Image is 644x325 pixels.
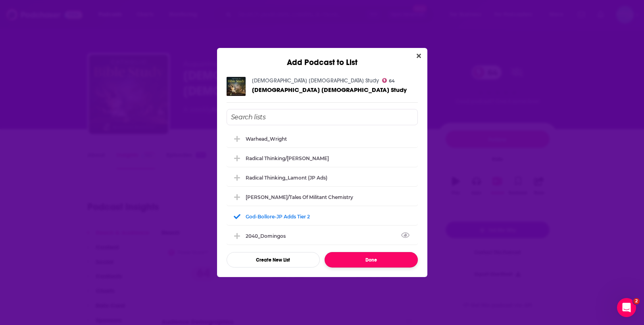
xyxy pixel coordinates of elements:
[246,233,290,239] div: 2040_Domingos
[246,155,329,161] div: Radical Thinking/[PERSON_NAME]
[252,77,379,84] a: Catholic Bible Study
[246,214,310,220] div: God-Bollore-JP Adds Tier 2
[227,208,418,225] div: God-Bollore-JP Adds Tier 2
[286,237,290,238] button: View Link
[227,130,418,147] div: Warhead_Wright
[252,86,407,93] a: Catholic Bible Study
[227,227,418,245] div: 2040_Domingos
[617,298,636,317] iframe: Intercom live chat
[227,252,320,268] button: Create New List
[217,48,427,67] div: Add Podcast to List
[246,136,287,142] div: Warhead_Wright
[325,252,418,268] button: Done
[227,188,418,206] div: Lovejoy/Tales of Militant Chemistry
[252,86,407,94] span: [DEMOGRAPHIC_DATA] [DEMOGRAPHIC_DATA] Study
[227,149,418,167] div: Radical Thinking/Lamont
[227,109,418,268] div: Add Podcast To List
[246,194,353,200] div: [PERSON_NAME]/Tales of Militant Chemistry
[227,77,246,96] img: Catholic Bible Study
[382,78,395,83] a: 64
[633,298,640,304] span: 2
[389,79,395,83] span: 64
[246,175,327,181] div: Radical Thinking_Lamont (JP ads)
[413,51,424,61] button: Close
[227,169,418,186] div: Radical Thinking_Lamont (JP ads)
[227,109,418,125] input: Search lists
